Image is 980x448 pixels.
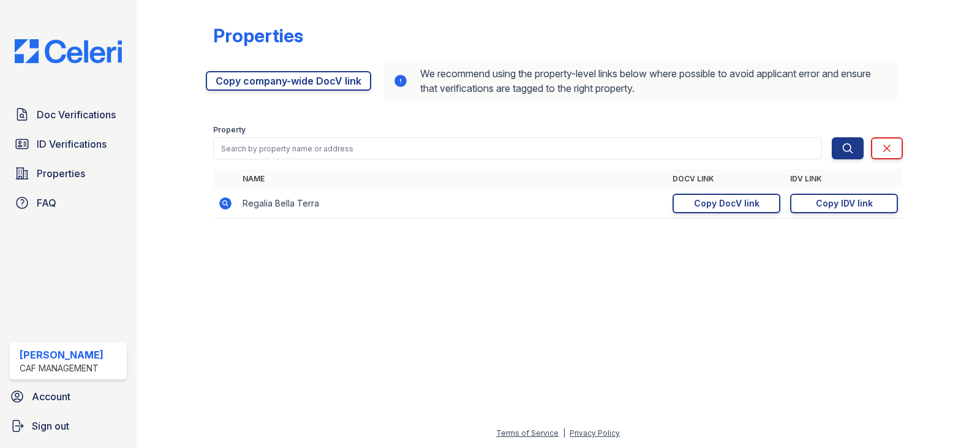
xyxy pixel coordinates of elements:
a: Account [5,384,132,409]
a: Properties [10,161,127,186]
span: FAQ [37,196,56,210]
div: Properties [213,25,303,47]
div: | [563,428,565,438]
a: Copy IDV link [790,194,898,213]
a: Sign out [5,414,132,438]
label: Property [213,125,246,135]
span: Doc Verifications [37,107,116,122]
a: Copy company-wide DocV link [206,71,371,91]
span: Sign out [32,419,69,433]
th: DocV Link [668,169,785,189]
a: Doc Verifications [10,102,127,127]
div: CAF Management [20,362,104,374]
img: CE_Logo_Blue-a8612792a0a2168367f1c8372b55b34899dd931a85d93a1a3d3e32e68fde9ad4.png [5,39,132,63]
a: FAQ [10,191,127,215]
a: Privacy Policy [570,428,620,438]
div: Copy DocV link [694,197,759,210]
div: Copy IDV link [816,197,873,210]
a: Terms of Service [496,428,559,438]
span: Account [32,389,70,404]
th: IDV Link [785,169,903,189]
span: Properties [37,166,85,181]
a: ID Verifications [10,132,127,156]
td: Regalia Bella Terra [238,189,668,219]
div: We recommend using the property-level links below where possible to avoid applicant error and ens... [383,61,898,101]
div: [PERSON_NAME] [20,347,104,362]
span: ID Verifications [37,137,107,151]
input: Search by property name or address [213,137,822,159]
th: Name [238,169,668,189]
a: Copy DocV link [673,194,780,213]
